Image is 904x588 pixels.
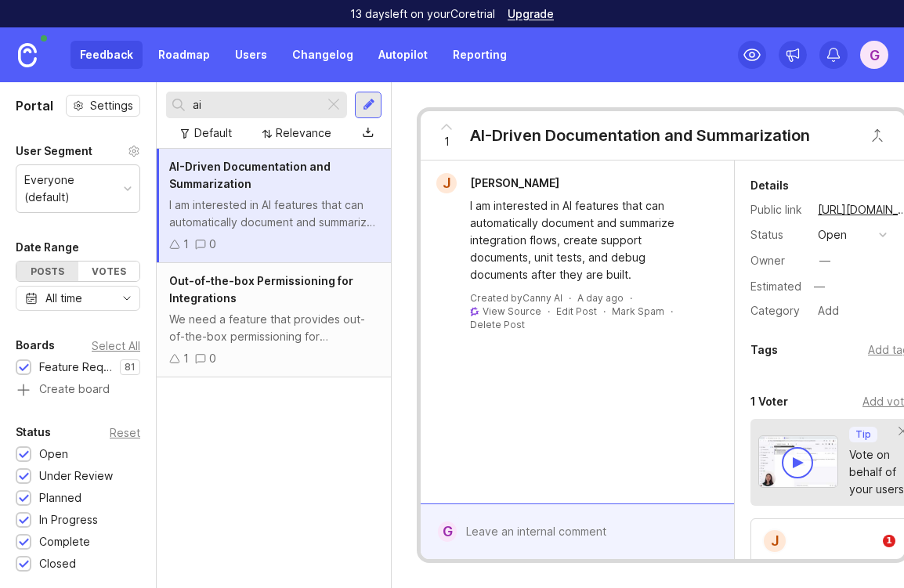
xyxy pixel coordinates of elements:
[18,43,37,67] img: Canny Home
[16,238,79,257] div: Date Range
[16,96,53,115] h1: Portal
[125,361,136,373] p: 81
[556,305,597,318] div: Edit Post
[114,292,139,305] svg: toggle icon
[818,226,847,243] div: open
[630,291,632,305] div: ·
[157,263,391,377] a: Out-of-the-box Permissioning for IntegrationsWe need a feature that provides out-of-the-box permi...
[209,236,216,253] div: 0
[16,142,92,161] div: User Segment
[762,528,787,554] div: J
[276,124,331,142] div: Relevance
[24,171,118,206] div: Everyone (default)
[209,350,216,367] div: 0
[283,41,363,69] a: Changelog
[750,392,788,411] div: 1 Voter
[750,201,805,218] div: Public link
[16,336,55,355] div: Boards
[849,446,904,498] div: Vote on behalf of your users
[183,350,189,367] div: 1
[169,311,378,345] div: We need a feature that provides out-of-the-box permissioning for integrations like Google Drive, ...
[66,95,140,117] button: Settings
[39,446,68,463] div: Open
[813,301,844,321] div: Add
[427,173,572,193] a: J[PERSON_NAME]
[548,305,550,318] div: ·
[862,120,893,151] button: Close button
[612,305,664,318] button: Mark Spam
[483,305,541,317] a: View Source
[39,511,98,528] div: In Progress
[805,301,844,321] a: Add
[169,197,378,231] div: I am interested in AI features that can automatically document and summarize integration flows, c...
[16,262,78,281] div: Posts
[350,6,495,22] p: 13 days left on your Core trial
[671,305,673,318] div: ·
[169,160,331,190] span: AI-Driven Documentation and Summarization
[39,467,113,485] div: Under Review
[883,535,895,547] span: 1
[851,535,888,572] iframe: Intercom live chat
[758,435,838,488] img: video-thumbnail-vote-d41b83416815613422e2ca741bf692cc.jpg
[369,41,437,69] a: Autopilot
[819,252,830,269] div: —
[169,274,353,305] span: Out-of-the-box Permissioning for Integrations
[603,305,606,318] div: ·
[183,236,189,253] div: 1
[860,41,888,69] button: G
[16,384,140,398] a: Create board
[443,41,516,69] a: Reporting
[45,290,82,307] div: All time
[157,149,391,263] a: AI-Driven Documentation and SummarizationI am interested in AI features that can automatically do...
[39,489,81,507] div: Planned
[92,341,140,350] div: Select All
[508,9,554,20] a: Upgrade
[577,291,624,305] a: A day ago
[470,318,525,331] div: Delete Post
[470,197,703,283] div: I am interested in AI features that can automatically document and summarize integration flows, c...
[16,423,51,442] div: Status
[149,41,219,69] a: Roadmap
[226,41,277,69] a: Users
[444,133,450,150] span: 1
[750,176,789,195] div: Details
[193,96,318,114] input: Search...
[78,262,140,281] div: Votes
[470,307,479,316] img: gong
[750,341,778,359] div: Tags
[569,291,571,305] div: ·
[470,124,810,146] div: AI-Driven Documentation and Summarization
[438,521,457,542] div: G
[750,281,801,292] div: Estimated
[436,173,457,193] div: J
[750,252,805,269] div: Owner
[855,428,871,441] p: Tip
[110,428,140,437] div: Reset
[470,176,559,189] span: [PERSON_NAME]
[809,276,830,297] div: —
[750,226,805,243] div: Status
[39,359,112,376] div: Feature Requests
[90,98,133,114] span: Settings
[39,555,76,572] div: Closed
[39,533,90,550] div: Complete
[750,302,805,319] div: Category
[194,124,232,142] div: Default
[470,291,562,305] div: Created by Canny AI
